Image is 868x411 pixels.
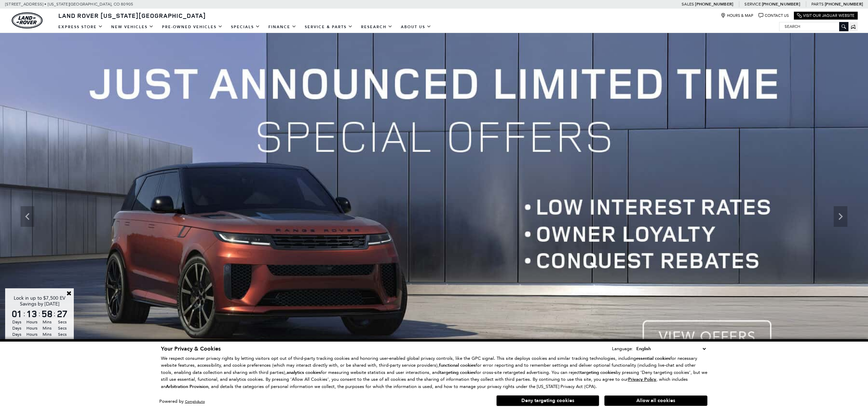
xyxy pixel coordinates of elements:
a: Visit Our Jaguar Website [797,13,855,18]
span: Days [10,331,23,337]
div: Language: [612,346,633,351]
a: Hours & Map [721,13,753,18]
a: [PHONE_NUMBER] [825,1,863,7]
span: Days [10,337,23,344]
strong: Arbitration Provision [166,384,208,390]
span: Mins [40,337,54,344]
span: : [54,309,56,319]
span: 13 [25,309,38,319]
span: Hours [25,337,38,344]
a: Land Rover [US_STATE][GEOGRAPHIC_DATA] [54,11,210,20]
span: Parts [811,2,824,7]
input: Search [779,22,848,31]
nav: Main Navigation [54,21,436,33]
span: Hours [25,325,38,331]
span: Hours [25,319,38,325]
span: : [38,309,40,319]
span: Hours [25,331,38,337]
span: Mins [40,319,54,325]
span: 01 [10,309,23,319]
a: Close [66,290,72,296]
a: Service & Parts [301,21,357,33]
span: Secs [56,337,69,344]
p: We respect consumer privacy rights by letting visitors opt out of third-party tracking cookies an... [161,355,707,390]
div: Previous [21,206,34,227]
a: Specials [227,21,264,33]
a: About Us [397,21,436,33]
span: Mins [40,331,54,337]
a: [STREET_ADDRESS] • [US_STATE][GEOGRAPHIC_DATA], CO 80905 [5,2,133,7]
a: Pre-Owned Vehicles [158,21,227,33]
span: 27 [56,309,69,319]
span: Sales [682,2,694,7]
a: ComplyAuto [185,399,205,404]
span: Days [10,325,23,331]
div: Powered by [159,399,205,404]
span: 58 [40,309,54,319]
a: land-rover [12,12,43,29]
img: Land Rover [12,12,43,29]
a: Finance [264,21,301,33]
u: Privacy Policy [628,376,656,382]
strong: functional cookies [439,362,476,368]
span: Service [744,2,761,7]
strong: targeting cookies [580,369,616,376]
a: Contact Us [759,13,789,18]
strong: targeting cookies [440,369,475,376]
a: [PHONE_NUMBER] [695,1,733,7]
span: Lock in up to $7,500 EV Savings by [DATE] [14,295,66,307]
a: Research [357,21,397,33]
button: Deny targeting cookies [496,395,599,406]
a: New Vehicles [107,21,158,33]
div: Next [834,206,847,227]
span: Secs [56,325,69,331]
a: EXPRESS STORE [54,21,107,33]
span: Land Rover [US_STATE][GEOGRAPHIC_DATA] [58,11,206,20]
span: Your Privacy & Cookies [161,345,221,353]
span: Days [10,319,23,325]
span: Secs [56,331,69,337]
span: Secs [56,319,69,325]
strong: essential cookies [636,355,670,362]
strong: analytics cookies [287,369,321,376]
a: [PHONE_NUMBER] [762,1,800,7]
select: Language Select [635,345,707,353]
span: : [23,309,25,319]
a: Privacy Policy [628,377,656,382]
button: Allow all cookies [604,396,707,406]
span: Mins [40,325,54,331]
